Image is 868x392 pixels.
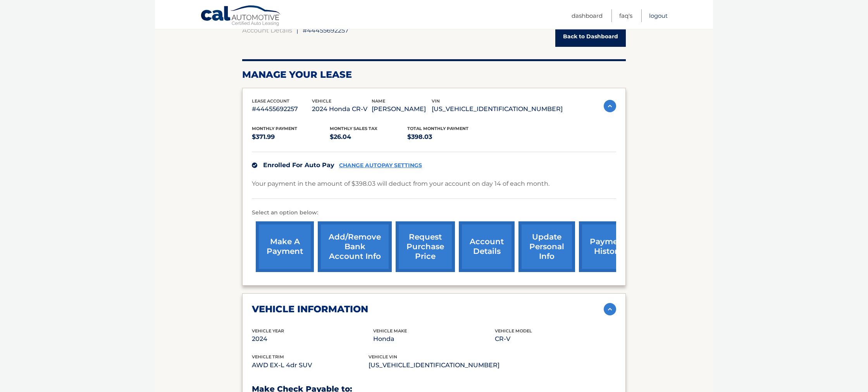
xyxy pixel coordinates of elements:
p: $26.04 [330,132,408,142]
a: account details [459,221,515,272]
span: vehicle Year [252,328,284,334]
p: Your payment in the amount of $398.03 will deduct from your account on day 14 of each month. [252,178,549,189]
span: #44455692257 [303,26,349,34]
span: name [372,98,385,104]
p: CR-V [495,334,616,344]
span: Total Monthly Payment [407,126,468,131]
a: make a payment [256,221,314,272]
p: [PERSON_NAME] [372,104,432,115]
a: Logout [649,9,668,22]
p: [US_VEHICLE_IDENTIFICATION_NUMBER] [369,360,499,371]
a: Back to Dashboard [555,26,626,47]
a: Add/Remove bank account info [318,221,392,272]
a: request purchase price [396,221,455,272]
img: accordion-active.svg [604,303,616,315]
h2: Manage Your Lease [242,69,626,80]
span: vehicle model [495,328,532,334]
span: Monthly sales Tax [330,126,377,131]
span: Enrolled For Auto Pay [263,161,334,169]
span: lease account [252,98,289,104]
a: CHANGE AUTOPAY SETTINGS [339,162,422,169]
p: $371.99 [252,132,330,142]
h2: vehicle information [252,303,368,315]
a: FAQ's [619,9,632,22]
p: AWD EX-L 4dr SUV [252,360,369,371]
p: Select an option below: [252,208,616,217]
p: $398.03 [407,132,485,142]
img: check.svg [252,163,257,168]
a: Account Details [242,26,292,34]
span: vehicle [312,98,331,104]
span: | [296,26,298,34]
a: update personal info [518,221,575,272]
span: vehicle trim [252,354,284,359]
p: #44455692257 [252,104,312,115]
a: Dashboard [572,9,603,22]
span: vin [432,98,440,104]
img: accordion-active.svg [604,100,616,112]
p: [US_VEHICLE_IDENTIFICATION_NUMBER] [432,104,563,115]
p: 2024 [252,334,373,344]
span: Monthly Payment [252,126,297,131]
a: Cal Automotive [200,5,282,27]
p: 2024 Honda CR-V [312,104,372,115]
p: Honda [373,334,494,344]
span: vehicle vin [369,354,397,359]
span: vehicle make [373,328,407,334]
a: payment history [579,221,637,272]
